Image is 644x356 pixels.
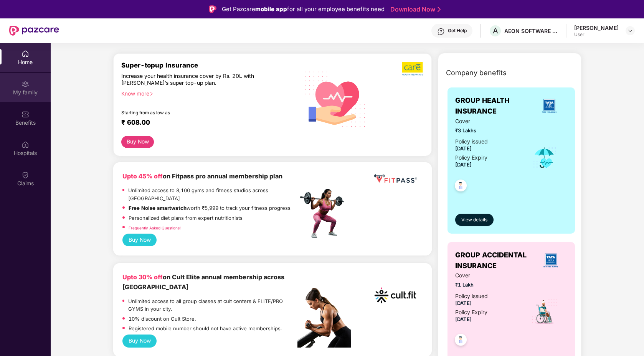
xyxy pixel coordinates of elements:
[21,141,29,148] img: svg+xml;base64,PHN2ZyBpZD0iSG9zcGl0YWxzIiB4bWxucz0iaHR0cDovL3d3dy53My5vcmcvMjAwMC9zdmciIHdpZHRoPS...
[121,73,265,87] div: Increase your health insurance cover by Rs. 20L with [PERSON_NAME]’s super top-up plan.
[455,308,487,316] div: Policy Expiry
[121,90,293,96] div: Know more
[122,335,157,348] button: Buy Now
[455,316,472,322] span: [DATE]
[448,28,467,34] div: Get Help
[461,216,487,224] span: View details
[129,214,243,222] p: Personalized diet plans from expert nutritionists
[128,186,297,202] p: Unlimited access to 8,100 gyms and fitness studios across [GEOGRAPHIC_DATA]
[455,281,522,288] span: ₹1 Lakh
[540,250,561,271] img: insurerLogo
[455,137,488,146] div: Policy issued
[21,80,29,88] img: svg+xml;base64,PHN2ZyB3aWR0aD0iMjAiIGhlaWdodD0iMjAiIHZpZXdCb3g9IjAgMCAyMCAyMCIgZmlsbD0ibm9uZSIgeG...
[455,127,522,134] span: ₹3 Lakhs
[372,272,418,318] img: cult.png
[122,273,163,281] b: Upto 30% off
[129,315,196,323] p: 10% discount on Cult Store.
[21,110,29,118] img: svg+xml;base64,PHN2ZyBpZD0iQmVuZWZpdHMiIHhtbG5zPSJodHRwOi8vd3d3LnczLm9yZy8yMDAwL3N2ZyIgd2lkdGg9Ij...
[121,136,154,148] button: Buy Now
[122,172,282,180] b: on Fitpass pro annual membership plan
[129,205,187,211] strong: Free Noise smartwatch
[372,171,418,186] img: fppp.png
[455,214,494,226] button: View details
[255,5,287,13] strong: mobile app
[493,26,498,35] span: A
[532,145,557,170] img: icon
[9,26,59,36] img: New Pazcare Logo
[129,226,181,230] a: Frequently Asked Questions!
[21,171,29,179] img: svg+xml;base64,PHN2ZyBpZD0iQ2xhaW0iIHhtbG5zPSJodHRwOi8vd3d3LnczLm9yZy8yMDAwL3N2ZyIgd2lkdGg9IjIwIi...
[122,234,157,247] button: Buy Now
[455,271,522,280] span: Cover
[390,5,438,13] a: Download Now
[574,24,619,31] div: [PERSON_NAME]
[297,288,351,347] img: pc2.png
[297,187,351,241] img: fpp.png
[209,5,216,13] img: Logo
[446,68,507,78] span: Company benefits
[402,61,424,76] img: b5dec4f62d2307b9de63beb79f102df3.png
[451,177,470,196] img: svg+xml;base64,PHN2ZyB4bWxucz0iaHR0cDovL3d3dy53My5vcmcvMjAwMC9zdmciIHdpZHRoPSI0OC45NDMiIGhlaWdodD...
[627,28,633,34] img: svg+xml;base64,PHN2ZyBpZD0iRHJvcGRvd24tMzJ4MzIiIHhtbG5zPSJodHRwOi8vd3d3LnczLm9yZy8yMDAwL3N2ZyIgd2...
[539,96,560,116] img: insurerLogo
[455,145,472,152] span: [DATE]
[122,273,284,290] b: on Cult Elite annual membership across [GEOGRAPHIC_DATA]
[299,61,372,136] img: svg+xml;base64,PHN2ZyB4bWxucz0iaHR0cDovL3d3dy53My5vcmcvMjAwMC9zdmciIHhtbG5zOnhsaW5rPSJodHRwOi8vd3...
[455,117,522,125] span: Cover
[455,250,535,272] span: GROUP ACCIDENTAL INSURANCE
[128,297,297,313] p: Unlimited access to all group classes at cult centers & ELITE/PRO GYMS in your city.
[149,92,154,96] span: right
[455,153,487,162] div: Policy Expiry
[455,292,488,300] div: Policy issued
[574,31,619,38] div: User
[438,5,441,13] img: Stroke
[122,172,163,180] b: Upto 45% off
[451,331,470,350] img: svg+xml;base64,PHN2ZyB4bWxucz0iaHR0cDovL3d3dy53My5vcmcvMjAwMC9zdmciIHdpZHRoPSI0OC45NDMiIGhlaWdodD...
[21,50,29,58] img: svg+xml;base64,PHN2ZyBpZD0iSG9tZSIgeG1sbnM9Imh0dHA6Ly93d3cudzMub3JnLzIwMDAvc3ZnIiB3aWR0aD0iMjAiIG...
[121,110,265,115] div: Starting from as low as
[129,204,291,212] p: worth ₹5,999 to track your fitness progress
[504,27,558,35] div: AEON SOFTWARE PRIVATE LIMITED
[129,325,282,332] p: Registered mobile number should not have active memberships.
[455,300,472,306] span: [DATE]
[437,28,445,35] img: svg+xml;base64,PHN2ZyBpZD0iSGVscC0zMngzMiIgeG1sbnM9Imh0dHA6Ly93d3cudzMub3JnLzIwMDAvc3ZnIiB3aWR0aD...
[455,162,472,168] span: [DATE]
[531,298,558,325] img: icon
[121,61,298,69] div: Super-topup Insurance
[455,95,531,117] span: GROUP HEALTH INSURANCE
[222,5,385,14] div: Get Pazcare for all your employee benefits need
[121,119,290,128] div: ₹ 608.00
